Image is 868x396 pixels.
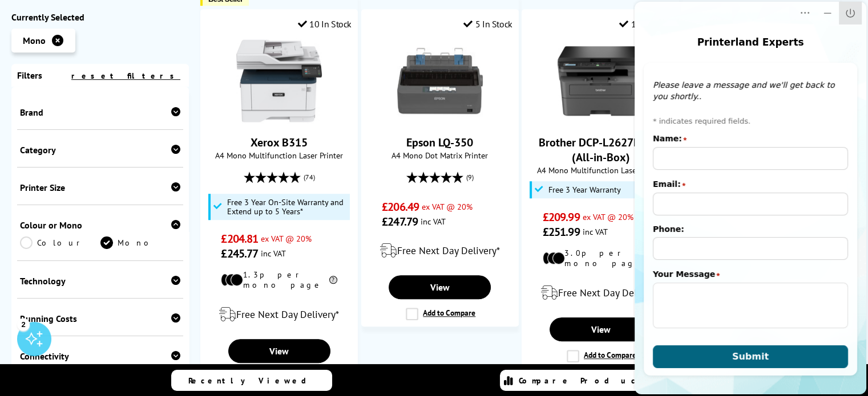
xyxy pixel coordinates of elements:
span: Submit [99,351,136,362]
a: Epson LQ-350 [397,115,483,126]
span: inc VAT [421,216,446,227]
div: 5 In Stock [463,18,512,30]
a: Mono [100,236,181,249]
div: modal_delivery [528,277,673,309]
span: Compare Products [519,375,657,386]
div: modal_delivery [207,299,352,330]
a: View [550,317,652,341]
span: A4 Mono Multifunction Laser Printer [207,150,352,161]
label: Phone: [20,224,51,235]
div: Category [20,144,180,156]
li: 3.0p per mono page [543,248,659,268]
a: View [389,275,491,299]
span: Free 3 Year Warranty [548,185,621,194]
span: Recently Viewed [188,375,318,386]
span: ex VAT @ 20% [261,233,312,244]
img: Xerox B315 [236,38,322,124]
label: Email: [20,179,48,190]
label: Your Message [20,270,82,280]
label: Add to Compare [567,350,636,362]
span: Filters [17,70,42,81]
div: 11 In Stock [619,18,673,30]
span: (74) [304,166,315,188]
div: modal_delivery [368,235,512,267]
div: 2 [17,318,30,330]
div: Printer Size [20,182,180,193]
a: Brother DCP-L2627DWXL (All-in-Box) [558,115,643,126]
span: (9) [466,166,474,188]
div: Connectivity [20,350,180,362]
div: Running Costs [20,313,180,324]
a: Brother DCP-L2627DWXL (All-in-Box) [539,135,663,165]
div: Technology [20,275,180,287]
div: Brand [20,107,180,118]
span: £204.81 [221,231,258,246]
button: Submit [20,345,215,368]
span: £206.49 [382,199,419,214]
span: £247.79 [382,214,418,229]
a: Epson LQ-350 [406,135,473,150]
li: 1.3p per mono page [221,270,337,290]
span: A4 Mono Dot Matrix Printer [368,150,512,161]
span: £245.77 [221,246,258,261]
em: Please leave a message and we'll get back to you shortly.. [20,80,202,101]
span: inc VAT [261,248,286,259]
img: Epson LQ-350 [397,38,483,124]
div: Currently Selected [11,11,189,23]
span: Free 3 Year On-Site Warranty and Extend up to 5 Years* [227,198,348,216]
span: inc VAT [583,226,608,237]
button: Close [206,2,229,25]
a: Xerox B315 [251,135,308,150]
a: Colour [20,236,100,249]
a: View [228,339,330,363]
img: Brother DCP-L2627DWXL (All-in-Box) [558,38,643,124]
a: Recently Viewed [171,370,332,391]
div: Printerland Experts [13,36,222,49]
span: A4 Mono Multifunction Laser Printer [528,165,673,175]
button: Minimize [183,2,206,25]
label: Name: [20,134,49,144]
span: ex VAT @ 20% [583,211,633,222]
span: ex VAT @ 20% [422,201,473,212]
div: Colour or Mono [20,219,180,231]
span: * indicates required fields. [20,116,215,126]
a: reset filters [71,71,180,81]
span: £209.99 [543,210,580,224]
span: Mono [23,35,46,46]
button: Dropdown Menu [160,2,183,25]
span: £251.99 [543,224,580,239]
a: Compare Products [500,370,661,391]
a: Xerox B315 [236,115,322,126]
label: Add to Compare [406,308,475,320]
div: 10 In Stock [298,18,352,30]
